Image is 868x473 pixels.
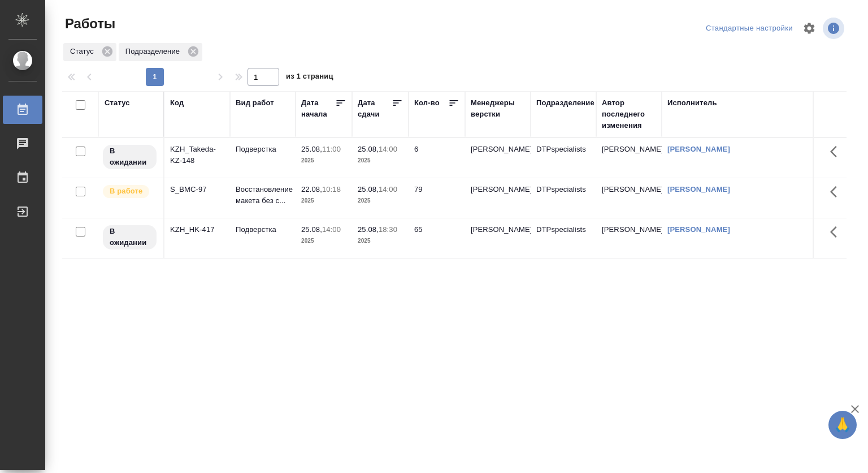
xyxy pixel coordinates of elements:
[379,225,397,234] p: 18:30
[170,224,224,235] div: KZH_HK-417
[823,138,850,165] button: Здесь прячутся важные кнопки
[471,224,525,235] p: [PERSON_NAME]
[236,184,290,207] p: Восстановление макета без с...
[110,186,142,197] p: В работе
[823,218,850,246] button: Здесь прячутся важные кнопки
[125,46,184,57] p: Подразделение
[301,97,335,120] div: Дата начала
[409,138,465,178] td: 6
[409,178,465,218] td: 79
[358,155,403,166] p: 2025
[823,18,847,39] span: Посмотреть информацию
[102,144,158,170] div: Исполнитель назначен, приступать к работе пока рано
[70,46,98,57] p: Статус
[301,195,346,207] p: 2025
[596,178,662,218] td: [PERSON_NAME]
[823,178,850,205] button: Здесь прячутся важные кнопки
[322,225,341,234] p: 14:00
[379,145,397,153] p: 14:00
[102,184,158,199] div: Исполнитель выполняет работу
[358,195,403,207] p: 2025
[236,144,290,155] p: Подверстка
[102,224,158,251] div: Исполнитель назначен, приступать к работе пока рано
[236,224,290,235] p: Подверстка
[322,145,341,153] p: 11:00
[796,15,823,42] span: Настроить таблицу
[301,235,346,247] p: 2025
[170,97,184,109] div: Код
[358,97,392,120] div: Дата сдачи
[471,97,525,120] div: Менеджеры верстки
[602,97,656,131] div: Автор последнего изменения
[236,97,274,109] div: Вид работ
[667,145,730,153] a: [PERSON_NAME]
[62,15,115,33] span: Работы
[828,411,857,439] button: 🙏
[471,184,525,195] p: [PERSON_NAME]
[531,178,596,218] td: DTPspecialists
[358,145,379,153] p: 25.08,
[531,138,596,178] td: DTPspecialists
[110,145,150,168] p: В ожидании
[301,155,346,166] p: 2025
[667,97,717,109] div: Исполнитель
[409,218,465,258] td: 65
[596,218,662,258] td: [PERSON_NAME]
[119,43,202,61] div: Подразделение
[667,225,730,234] a: [PERSON_NAME]
[301,225,322,234] p: 25.08,
[531,218,596,258] td: DTPspecialists
[358,225,379,234] p: 25.08,
[667,185,730,193] a: [PERSON_NAME]
[358,235,403,247] p: 2025
[471,144,525,155] p: [PERSON_NAME]
[596,138,662,178] td: [PERSON_NAME]
[110,226,150,248] p: В ожидании
[536,97,594,109] div: Подразделение
[63,43,116,61] div: Статус
[301,185,322,193] p: 22.08,
[414,97,440,109] div: Кол-во
[170,184,224,195] div: S_BMC-97
[105,97,130,109] div: Статус
[286,70,333,86] span: из 1 страниц
[170,144,224,166] div: KZH_Takeda-KZ-148
[322,185,341,193] p: 10:18
[379,185,397,193] p: 14:00
[703,20,796,37] div: split button
[833,413,852,437] span: 🙏
[358,185,379,193] p: 25.08,
[301,145,322,153] p: 25.08,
